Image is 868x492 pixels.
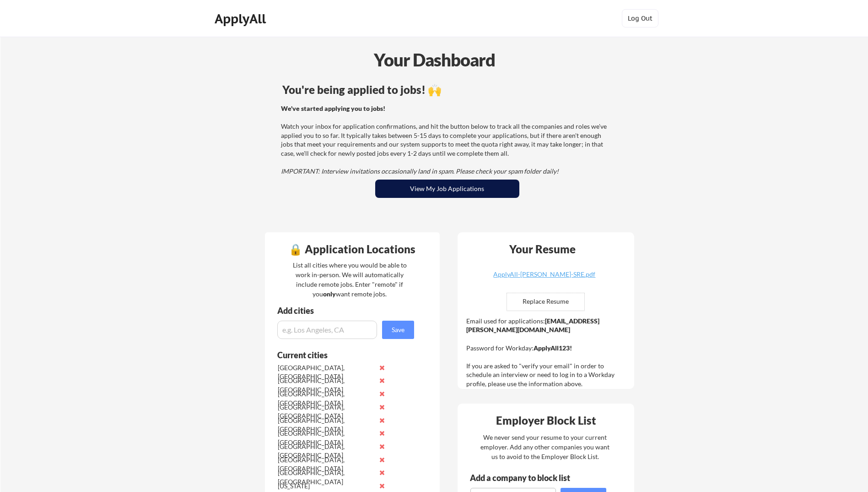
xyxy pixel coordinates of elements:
[215,11,269,27] div: ApplyAll
[277,306,416,315] div: Add cities
[470,474,584,482] div: Add a company to block list
[278,416,374,434] div: [GEOGRAPHIC_DATA], [GEOGRAPHIC_DATA]
[278,429,374,447] div: [GEOGRAPHIC_DATA], [GEOGRAPHIC_DATA]
[490,271,599,285] a: ApplyAll-[PERSON_NAME]-SRE.pdf
[277,351,404,359] div: Current cities
[281,104,385,112] strong: We've started applying you to jobs!
[278,389,374,407] div: [GEOGRAPHIC_DATA], [GEOGRAPHIC_DATA]
[375,180,519,198] button: View My Job Applications
[466,317,599,334] strong: [EMAIL_ADDRESS][PERSON_NAME][DOMAIN_NAME]
[278,363,374,381] div: [GEOGRAPHIC_DATA], [GEOGRAPHIC_DATA]
[490,271,599,278] div: ApplyAll-[PERSON_NAME]-SRE.pdf
[278,455,374,473] div: [GEOGRAPHIC_DATA], [GEOGRAPHIC_DATA]
[278,442,374,460] div: [GEOGRAPHIC_DATA], [GEOGRAPHIC_DATA]
[278,468,374,486] div: [GEOGRAPHIC_DATA], [GEOGRAPHIC_DATA]
[267,244,437,255] div: 🔒 Application Locations
[323,290,336,298] strong: only
[497,244,588,255] div: Your Resume
[278,403,374,421] div: [GEOGRAPHIC_DATA], [GEOGRAPHIC_DATA]
[622,9,658,27] button: Log Out
[480,432,610,461] div: We never send your resume to your current employer. Add any other companies you want us to avoid ...
[281,167,559,175] em: IMPORTANT: Interview invitations occasionally land in spam. Please check your spam folder daily!
[282,84,612,95] div: You're being applied to jobs! 🙌
[382,321,414,339] button: Save
[534,344,572,352] strong: ApplyAll123!
[461,415,631,426] div: Employer Block List
[1,47,868,73] div: Your Dashboard
[287,260,413,299] div: List all cities where you would be able to work in-person. We will automatically include remote j...
[281,104,611,176] div: Watch your inbox for application confirmations, and hit the button below to track all the compani...
[277,321,377,339] input: e.g. Los Angeles, CA
[278,376,374,394] div: [GEOGRAPHIC_DATA], [GEOGRAPHIC_DATA]
[466,317,628,388] div: Email used for applications: Password for Workday: If you are asked to "verify your email" in ord...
